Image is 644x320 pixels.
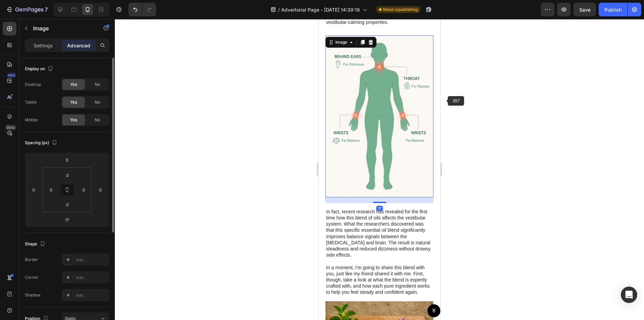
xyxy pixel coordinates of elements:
[573,3,596,16] button: Save
[25,257,38,263] div: Border
[25,99,37,105] div: Tablet
[25,64,55,74] div: Display on
[29,185,39,195] input: 0
[319,19,440,320] iframe: To enrich screen reader interactions, please activate Accessibility in Grammarly extension settings
[76,275,108,281] div: Add...
[281,6,360,13] span: Advertorial Page - [DATE] 14:39:19
[79,185,89,195] input: 0px
[34,42,53,49] p: Settings
[448,96,464,106] span: 357
[25,81,41,88] div: Desktop
[621,287,637,303] div: Open Intercom Messenger
[95,81,100,88] span: No
[278,6,280,13] span: /
[6,73,16,78] div: 450
[60,215,74,225] input: 17
[25,117,38,123] div: Mobile
[579,7,591,13] span: Save
[67,42,90,49] p: Advanced
[46,185,56,195] input: 0px
[599,3,627,16] button: Publish
[45,5,48,14] p: 7
[60,155,74,165] input: 0
[95,99,100,105] span: No
[383,6,418,13] span: Need republishing
[70,81,77,88] span: Yes
[70,117,77,123] span: Yes
[5,125,16,130] div: Beta
[3,3,51,16] button: 7
[76,257,108,263] div: Add...
[95,185,106,195] input: 0
[61,199,74,210] input: 0px
[25,292,41,298] div: Shadow
[128,3,156,16] div: Undo/Redo
[25,138,59,148] div: Spacing (px)
[61,170,74,180] input: 0px
[76,292,108,299] div: Add...
[25,240,47,249] div: Shape
[25,274,39,280] div: Corner
[33,24,91,32] p: Image
[604,6,622,13] div: Publish
[70,99,77,105] span: Yes
[95,117,100,123] span: No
